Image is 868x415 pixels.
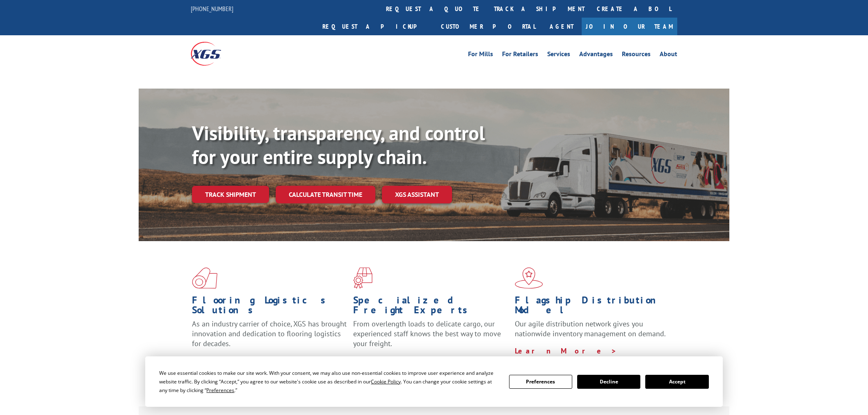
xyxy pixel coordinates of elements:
h1: Specialized Freight Experts [353,295,508,319]
a: Learn More > [515,346,617,356]
a: Track shipment [192,186,269,203]
h1: Flooring Logistics Solutions [192,295,347,319]
a: For Mills [468,51,493,60]
span: Cookie Policy [371,378,401,385]
a: Agent [541,18,582,35]
a: Resources [622,51,651,60]
a: Learn More > [192,356,294,365]
span: Preferences [206,387,234,394]
a: [PHONE_NUMBER] [191,5,233,13]
span: Our agile distribution network gives you nationwide inventory management on demand. [515,319,666,338]
h1: Flagship Distribution Model [515,295,670,319]
a: Advantages [579,51,613,60]
a: Learn More > [353,356,455,365]
a: Join Our Team [582,18,677,35]
a: Calculate transit time [276,186,375,203]
b: Visibility, transparency, and control for your entire supply chain. [192,120,485,169]
img: xgs-icon-focused-on-flooring-red [353,267,372,289]
a: Request a pickup [316,18,435,35]
button: Preferences [509,375,572,389]
a: XGS ASSISTANT [382,186,452,203]
img: xgs-icon-total-supply-chain-intelligence-red [192,267,217,289]
button: Accept [645,375,708,389]
p: From overlength loads to delicate cargo, our experienced staff knows the best way to move your fr... [353,319,508,356]
div: We use essential cookies to make our site work. With your consent, we may also use non-essential ... [159,369,499,394]
button: Decline [577,375,640,389]
img: xgs-icon-flagship-distribution-model-red [515,267,543,289]
a: Services [547,51,570,60]
span: As an industry carrier of choice, XGS has brought innovation and dedication to flooring logistics... [192,319,347,348]
a: Customer Portal [435,18,541,35]
div: Cookie Consent Prompt [145,356,723,407]
a: For Retailers [502,51,538,60]
a: About [660,51,677,60]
